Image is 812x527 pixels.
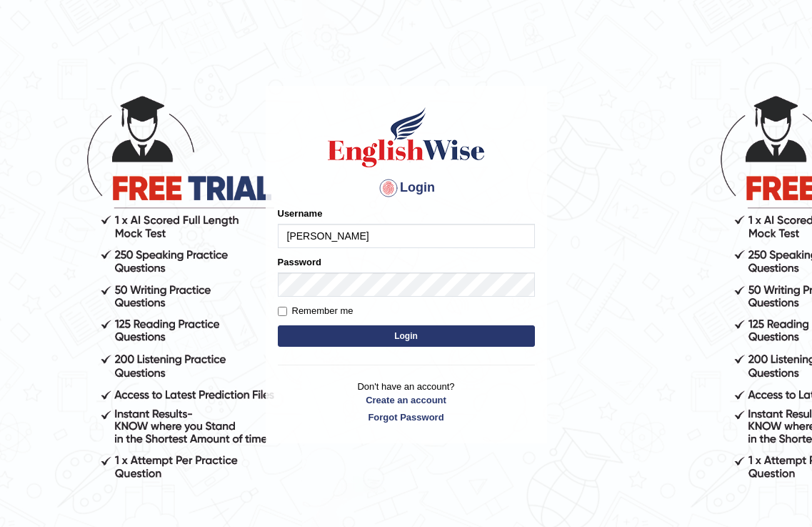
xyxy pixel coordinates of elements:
[278,207,323,220] label: Username
[278,255,321,269] label: Password
[278,307,287,316] input: Remember me
[325,105,488,169] img: Logo of English Wise sign in for intelligent practice with AI
[278,410,535,424] a: Forgot Password
[278,304,354,318] label: Remember me
[278,325,535,347] button: Login
[278,393,535,407] a: Create an account
[278,177,535,200] h4: Login
[278,380,535,424] p: Don't have an account?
